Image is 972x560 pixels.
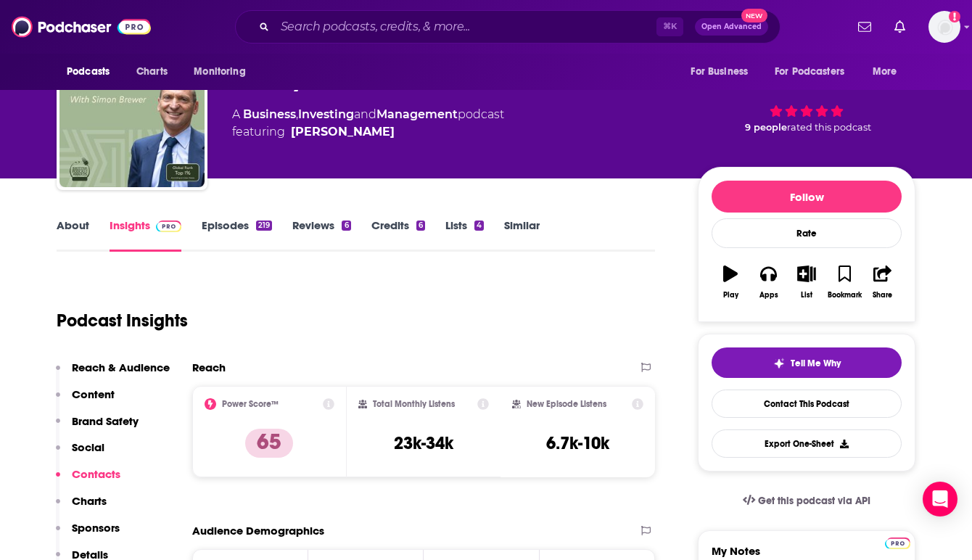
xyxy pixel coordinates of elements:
div: Open Intercom Messenger [923,482,957,516]
span: and [354,107,376,121]
a: Credits6 [371,218,425,252]
span: 9 people [745,122,787,133]
a: Investing [298,107,354,121]
button: Contacts [56,467,120,494]
span: rated this podcast [787,122,871,133]
svg: Add a profile image [949,11,960,22]
button: Brand Safety [56,414,139,441]
h2: Audience Demographics [192,524,324,538]
a: InsightsPodchaser Pro [110,218,181,252]
button: Charts [56,494,107,521]
span: New [741,9,767,22]
span: Get this podcast via API [758,495,870,507]
button: Sponsors [56,521,120,548]
a: Contact This Podcast [712,390,902,418]
a: Get this podcast via API [731,483,882,519]
a: Charts [127,58,176,86]
p: Content [72,387,115,401]
span: featuring [232,123,504,141]
a: Business [243,107,296,121]
a: Management [376,107,458,121]
a: Show notifications dropdown [852,15,877,39]
a: Show notifications dropdown [889,15,911,39]
h3: 6.7k-10k [546,432,609,454]
button: List [788,256,825,308]
a: Lists4 [445,218,484,252]
p: Social [72,440,104,454]
span: For Podcasters [775,62,844,82]
h2: Total Monthly Listens [373,399,455,409]
a: Pro website [885,535,910,549]
img: Podchaser - Follow, Share and Rate Podcasts [12,13,151,41]
div: List [801,291,812,300]
p: Charts [72,494,107,508]
button: Social [56,440,104,467]
p: Contacts [72,467,120,481]
span: More [873,62,897,82]
p: 65 [245,429,293,458]
p: Brand Safety [72,414,139,428]
a: Reviews6 [292,218,350,252]
button: Play [712,256,749,308]
div: Rate [712,218,902,248]
button: open menu [184,58,264,86]
div: 6 [342,221,350,231]
span: Tell Me Why [791,358,841,369]
button: open menu [862,58,915,86]
div: 65 9 peoplerated this podcast [698,52,915,142]
span: Logged in as HughE [928,11,960,43]
input: Search podcasts, credits, & more... [275,15,656,38]
img: Podchaser Pro [885,538,910,549]
button: Follow [712,181,902,213]
p: Reach & Audience [72,361,170,374]
div: Share [873,291,892,300]
p: Sponsors [72,521,120,535]
span: , [296,107,298,121]
button: Reach & Audience [56,361,170,387]
a: Similar [504,218,540,252]
h2: Power Score™ [222,399,279,409]
h1: Podcast Insights [57,310,188,332]
img: tell me why sparkle [773,358,785,369]
button: Export One-Sheet [712,429,902,458]
span: Monitoring [194,62,245,82]
img: Podchaser Pro [156,221,181,232]
div: Apps [759,291,778,300]
div: Play [723,291,738,300]
button: Show profile menu [928,11,960,43]
img: Money Maze Podcast [59,42,205,187]
button: open menu [680,58,766,86]
div: A podcast [232,106,504,141]
button: Open AdvancedNew [695,18,768,36]
button: Content [56,387,115,414]
a: About [57,218,89,252]
button: open menu [765,58,865,86]
h3: 23k-34k [394,432,453,454]
button: Apps [749,256,787,308]
img: User Profile [928,11,960,43]
span: Podcasts [67,62,110,82]
span: Open Advanced [701,23,762,30]
h2: Reach [192,361,226,374]
button: open menu [57,58,128,86]
div: Bookmark [828,291,862,300]
a: Simon Brewer [291,123,395,141]
span: ⌘ K [656,17,683,36]
a: Episodes219 [202,218,272,252]
div: 219 [256,221,272,231]
button: Share [864,256,902,308]
button: tell me why sparkleTell Me Why [712,347,902,378]
button: Bookmark [825,256,863,308]
span: Charts [136,62,168,82]
div: Search podcasts, credits, & more... [235,10,781,44]
span: For Business [691,62,748,82]
div: 6 [416,221,425,231]
div: 4 [474,221,484,231]
h2: New Episode Listens [527,399,606,409]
